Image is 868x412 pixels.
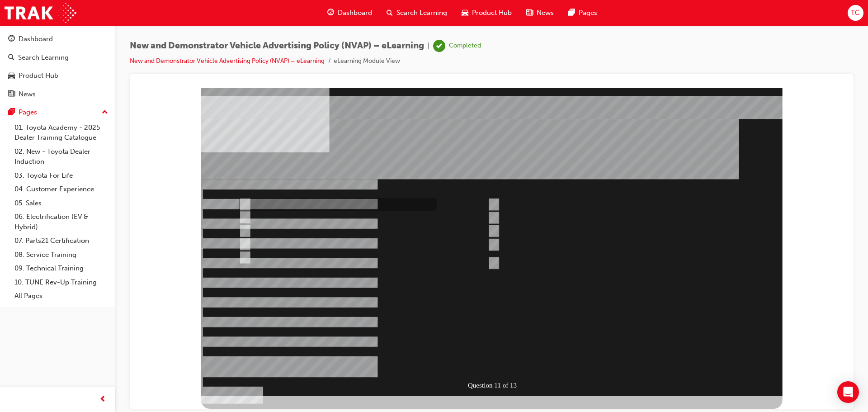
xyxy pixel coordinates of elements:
[130,57,325,65] a: New and Demonstrator Vehicle Advertising Policy (NVAP) – eLearning
[8,72,15,80] span: car-icon
[11,248,112,262] a: 08. Service Training
[837,381,859,403] div: Open Intercom Messenger
[454,4,519,22] a: car-iconProduct Hub
[537,8,554,18] span: News
[4,104,112,121] button: Pages
[428,41,429,51] span: |
[64,308,646,331] div: Multiple Choice Quiz
[396,8,447,18] span: Search Learning
[4,86,112,103] a: News
[4,31,112,47] a: Dashboard
[579,8,597,18] span: Pages
[19,34,53,44] div: Dashboard
[130,41,424,51] span: New and Demonstrator Vehicle Advertising Policy (NVAP) – eLearning
[4,29,112,104] button: DashboardSearch LearningProduct HubNews
[8,54,14,62] span: search-icon
[11,261,112,275] a: 09. Technical Training
[11,234,112,248] a: 07. Parts21 Certification
[433,40,445,52] span: learningRecordVerb_COMPLETE-icon
[99,394,106,405] span: prev-icon
[338,8,372,18] span: Dashboard
[8,90,15,99] span: news-icon
[11,121,112,145] a: 01. Toyota Academy - 2025 Dealer Training Catalogue
[11,289,112,303] a: All Pages
[472,8,512,18] span: Product Hub
[320,4,379,22] a: guage-iconDashboard
[526,7,533,19] span: news-icon
[379,4,454,22] a: search-iconSearch Learning
[519,4,561,22] a: news-iconNews
[11,275,112,289] a: 10. TUNE Rev-Up Training
[8,109,15,117] span: pages-icon
[568,7,575,19] span: pages-icon
[11,196,112,210] a: 05. Sales
[19,71,58,81] div: Product Hub
[387,7,393,19] span: search-icon
[5,3,76,23] img: Trak
[19,89,36,99] div: News
[102,107,108,118] span: up-icon
[4,67,112,84] a: Product Hub
[848,5,863,21] button: TC
[11,169,112,183] a: 03. Toyota For Life
[327,7,334,19] span: guage-icon
[561,4,604,22] a: pages-iconPages
[330,291,392,303] div: Question 11 of 13
[18,52,69,63] div: Search Learning
[11,182,112,196] a: 04. Customer Experience
[334,56,400,66] li: eLearning Module View
[8,35,15,43] span: guage-icon
[851,8,860,18] span: TC
[11,145,112,169] a: 02. New - Toyota Dealer Induction
[11,210,112,234] a: 06. Electrification (EV & Hybrid)
[449,42,481,50] div: Completed
[462,7,468,19] span: car-icon
[4,49,112,66] a: Search Learning
[19,107,37,118] div: Pages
